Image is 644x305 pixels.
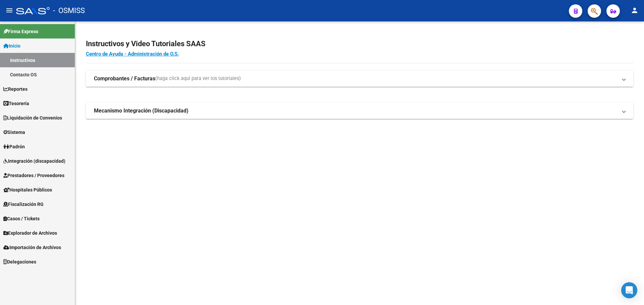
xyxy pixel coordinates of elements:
span: Integración (discapacidad) [3,157,65,165]
mat-icon: menu [5,6,13,14]
span: Delegaciones [3,258,36,265]
mat-expansion-panel-header: Comprobantes / Facturas(haga click aquí para ver los tutoriales) [86,71,633,87]
mat-expansion-panel-header: Mecanismo Integración (Discapacidad) [86,103,633,119]
span: Explorador de Archivos [3,229,57,237]
span: - OSMISS [53,3,85,18]
span: Padrón [3,143,25,150]
a: Centro de Ayuda - Administración de O.S. [86,51,179,57]
span: (haga click aquí para ver los tutoriales) [155,75,241,82]
span: Importación de Archivos [3,244,61,251]
span: Tesorería [3,100,29,107]
span: Liquidación de Convenios [3,114,62,122]
span: Casos / Tickets [3,215,40,222]
div: Open Intercom Messenger [621,282,637,298]
h2: Instructivos y Video Tutoriales SAAS [86,37,633,50]
strong: Mecanismo Integración (Discapacidad) [94,107,189,115]
mat-icon: person [631,6,639,14]
span: Inicio [3,42,20,50]
span: Firma Express [3,28,38,35]
span: Prestadores / Proveedores [3,172,64,179]
span: Reportes [3,85,28,93]
span: Hospitales Públicos [3,186,52,194]
span: Fiscalización RG [3,201,44,208]
span: Sistema [3,129,25,136]
strong: Comprobantes / Facturas [94,75,155,82]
